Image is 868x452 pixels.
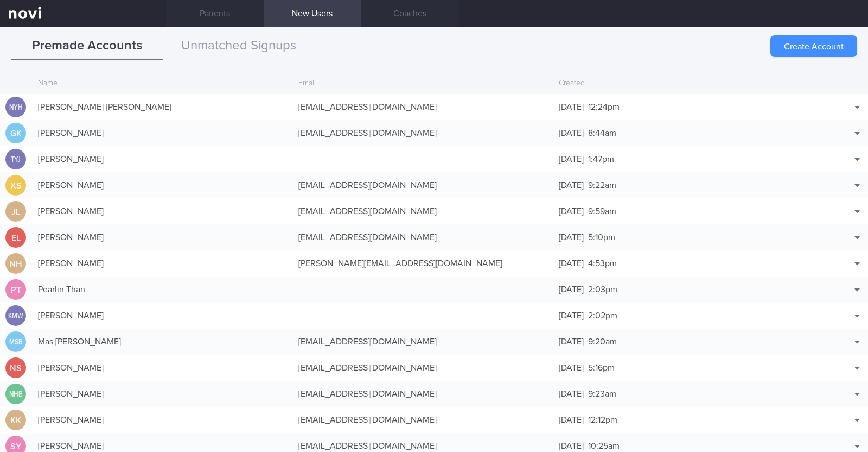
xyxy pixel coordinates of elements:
[33,331,293,353] div: Mas [PERSON_NAME]
[559,311,584,320] span: [DATE]
[559,233,584,242] span: [DATE]
[33,305,293,327] div: [PERSON_NAME]
[559,363,584,372] span: [DATE]
[559,103,584,111] span: [DATE]
[33,148,293,170] div: [PERSON_NAME]
[293,253,553,274] div: [PERSON_NAME][EMAIL_ADDRESS][DOMAIN_NAME]
[588,181,616,190] span: 9:22am
[588,363,615,372] span: 5:16pm
[5,175,26,196] div: XS
[293,200,553,222] div: [EMAIL_ADDRESS][DOMAIN_NAME]
[559,129,584,137] span: [DATE]
[588,311,617,320] span: 2:02pm
[293,227,553,248] div: [EMAIL_ADDRESS][DOMAIN_NAME]
[588,416,617,424] span: 12:12pm
[33,122,293,144] div: [PERSON_NAME]
[33,409,293,431] div: [PERSON_NAME]
[588,103,620,111] span: 12:24pm
[293,383,553,405] div: [EMAIL_ADDRESS][DOMAIN_NAME]
[559,181,584,190] span: [DATE]
[588,207,616,216] span: 9:59am
[293,174,553,196] div: [EMAIL_ADDRESS][DOMAIN_NAME]
[588,442,620,450] span: 10:25am
[11,33,163,60] button: Premade Accounts
[163,33,315,60] button: Unmatched Signups
[559,416,584,424] span: [DATE]
[559,207,584,216] span: [DATE]
[33,279,293,300] div: Pearlin Than
[5,253,26,274] div: NH
[33,96,293,118] div: [PERSON_NAME] [PERSON_NAME]
[5,123,26,144] div: GK
[33,200,293,222] div: [PERSON_NAME]
[5,201,26,222] div: JL
[293,73,553,94] div: Email
[7,331,24,353] div: MSB
[559,285,584,294] span: [DATE]
[553,73,814,94] div: Created
[293,96,553,118] div: [EMAIL_ADDRESS][DOMAIN_NAME]
[559,259,584,268] span: [DATE]
[7,97,24,118] div: NYH
[588,390,616,398] span: 9:23am
[33,253,293,274] div: [PERSON_NAME]
[588,155,614,164] span: 1:47pm
[5,357,26,379] div: NS
[559,442,584,450] span: [DATE]
[5,279,26,300] div: PT
[33,73,293,94] div: Name
[5,227,26,248] div: EL
[33,174,293,196] div: [PERSON_NAME]
[293,331,553,353] div: [EMAIL_ADDRESS][DOMAIN_NAME]
[33,383,293,405] div: [PERSON_NAME]
[588,285,617,294] span: 2:03pm
[293,409,553,431] div: [EMAIL_ADDRESS][DOMAIN_NAME]
[33,227,293,248] div: [PERSON_NAME]
[293,122,553,144] div: [EMAIL_ADDRESS][DOMAIN_NAME]
[293,357,553,379] div: [EMAIL_ADDRESS][DOMAIN_NAME]
[559,390,584,398] span: [DATE]
[7,305,24,327] div: KMW
[33,357,293,379] div: [PERSON_NAME]
[588,129,616,137] span: 8:44am
[559,155,584,164] span: [DATE]
[7,149,24,170] div: TYJ
[559,337,584,346] span: [DATE]
[770,35,857,57] button: Create Account
[5,410,26,431] div: KK
[588,337,617,346] span: 9:20am
[7,384,24,405] div: NHB
[588,233,615,242] span: 5:10pm
[588,259,617,268] span: 4:53pm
